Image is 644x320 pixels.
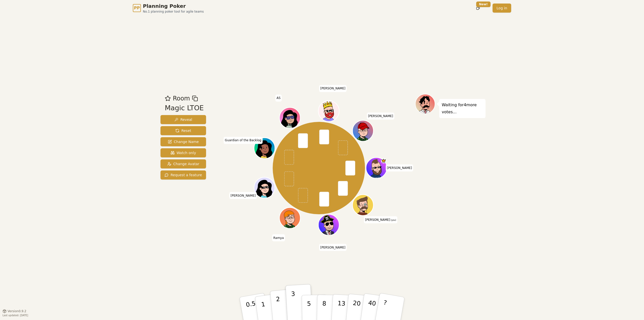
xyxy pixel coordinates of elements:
span: (you) [390,219,396,221]
span: Watch only [171,150,196,155]
button: Add as favourite [165,94,171,103]
button: Click to change your avatar [353,195,373,215]
span: Planning Poker [143,3,204,10]
span: Click to change your name [386,164,413,171]
span: Change Name [168,139,199,144]
span: Request a feature [165,172,202,177]
span: Click to change your name [229,192,257,199]
button: Version0.9.2 [3,309,26,313]
button: Request a feature [160,170,206,180]
button: Reset [160,126,206,135]
span: Room [173,94,190,103]
button: Change Avatar [160,159,206,168]
a: Log in [493,4,511,13]
span: Click to change your name [319,244,347,251]
span: Version 0.9.2 [8,309,26,313]
span: Click to change your name [224,137,263,144]
span: Reveal [174,117,192,122]
span: Click to change your name [275,95,282,102]
button: Reveal [160,115,206,124]
div: New! [476,2,491,7]
span: Click to change your name [364,216,397,223]
span: Blake is the host [381,158,386,163]
span: Last updated: [DATE] [3,314,28,317]
div: Magic LTOE [165,103,204,113]
span: Click to change your name [272,234,285,241]
a: PPPlanning PokerNo.1 planning poker tool for agile teams [133,3,204,14]
p: 3 [291,290,297,318]
span: Click to change your name [319,85,347,92]
p: Waiting for 4 more votes... [442,101,483,116]
span: Change Avatar [167,161,199,166]
span: Reset [175,128,191,133]
button: Watch only [160,148,206,157]
span: PP [134,5,140,11]
button: Change Name [160,137,206,146]
span: Click to change your name [367,113,394,120]
span: No.1 planning poker tool for agile teams [143,10,204,14]
button: New! [473,4,482,13]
